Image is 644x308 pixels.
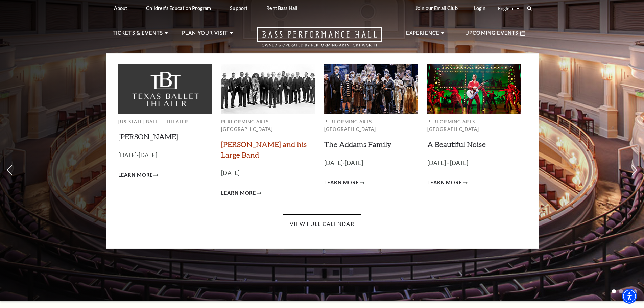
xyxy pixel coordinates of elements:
[118,64,212,114] img: Texas Ballet Theater
[113,29,163,41] p: Tickets & Events
[233,27,406,53] a: Open this option
[324,179,359,187] span: Learn More
[118,132,178,141] a: [PERSON_NAME]
[283,214,361,233] a: View Full Calendar
[118,150,212,160] p: [DATE]-[DATE]
[324,158,418,168] p: [DATE]-[DATE]
[427,140,486,149] a: A Beautiful Noise
[497,5,521,12] select: Select:
[221,140,307,159] a: [PERSON_NAME] and his Large Band
[465,29,519,41] p: Upcoming Events
[118,171,159,180] a: Learn More Peter Pan
[324,118,418,133] p: Performing Arts [GEOGRAPHIC_DATA]
[230,5,247,11] p: Support
[221,189,256,197] span: Learn More
[221,168,315,178] p: [DATE]
[427,179,468,187] a: Learn More A Beautiful Noise
[182,29,228,41] p: Plan Your Visit
[406,29,440,41] p: Experience
[427,179,462,187] span: Learn More
[622,289,637,304] div: Accessibility Menu
[324,64,418,114] img: Performing Arts Fort Worth
[324,179,364,187] a: Learn More The Addams Family
[427,118,521,133] p: Performing Arts [GEOGRAPHIC_DATA]
[427,64,521,114] img: Performing Arts Fort Worth
[221,64,315,114] img: Performing Arts Fort Worth
[118,171,153,180] span: Learn More
[146,5,211,11] p: Children's Education Program
[324,140,391,149] a: The Addams Family
[221,118,315,133] p: Performing Arts [GEOGRAPHIC_DATA]
[427,158,521,168] p: [DATE] - [DATE]
[118,118,212,126] p: [US_STATE] Ballet Theater
[221,189,261,197] a: Learn More Lyle Lovett and his Large Band
[266,5,297,11] p: Rent Bass Hall
[114,5,127,11] p: About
